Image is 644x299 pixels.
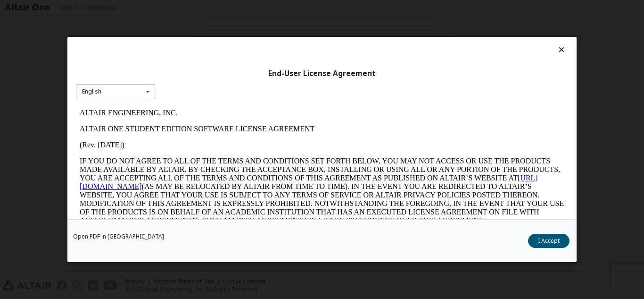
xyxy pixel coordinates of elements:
[4,69,462,85] a: [URL][DOMAIN_NAME]
[82,89,101,94] div: English
[4,4,488,12] p: ALTAIR ENGINEERING, INC.
[4,20,488,28] p: ALTAIR ONE STUDENT EDITION SOFTWARE LICENSE AGREEMENT
[73,234,164,239] a: Open PDF in [GEOGRAPHIC_DATA]
[4,36,488,44] p: (Rev. [DATE])
[4,52,488,120] p: IF YOU DO NOT AGREE TO ALL OF THE TERMS AND CONDITIONS SET FORTH BELOW, YOU MAY NOT ACCESS OR USE...
[76,69,568,78] div: End-User License Agreement
[528,234,570,248] button: I Accept
[4,128,488,162] p: This Altair One Student Edition Software License Agreement (“Agreement”) is between Altair Engine...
